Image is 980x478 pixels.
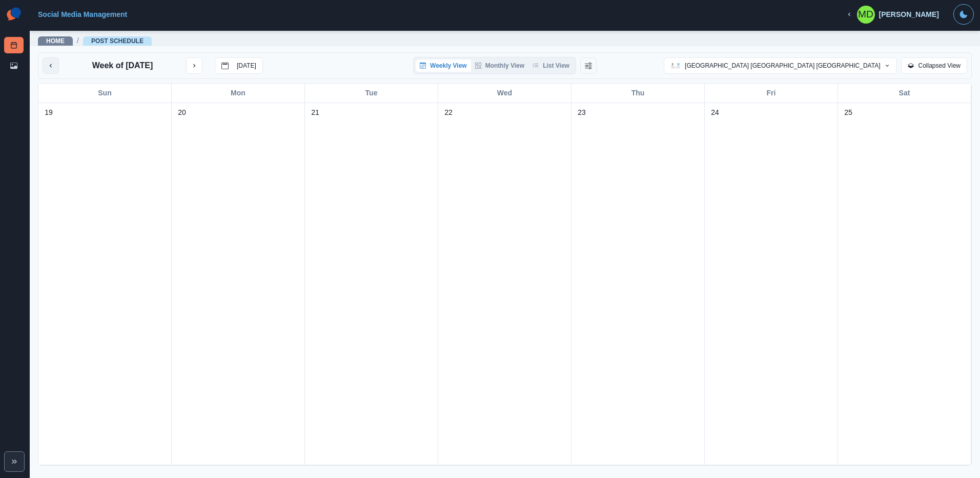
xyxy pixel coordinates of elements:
[4,451,25,472] button: Expand
[38,10,127,18] a: Social Media Management
[43,57,59,74] button: previous month
[77,35,79,46] span: /
[91,37,144,45] a: Post Schedule
[580,57,597,74] button: Change View Order
[844,107,852,118] p: 25
[237,62,256,69] p: [DATE]
[838,4,947,25] button: [PERSON_NAME]
[901,57,967,74] button: Collapsed View
[38,35,152,46] nav: breadcrumb
[416,59,471,72] button: Weekly View
[838,84,971,103] div: Sat
[172,84,305,103] div: Mon
[953,4,974,25] button: Toggle Mode
[186,57,202,74] button: next month
[664,57,897,74] button: [GEOGRAPHIC_DATA] [GEOGRAPHIC_DATA] [GEOGRAPHIC_DATA]
[879,10,939,19] div: [PERSON_NAME]
[438,84,571,103] div: Wed
[178,107,186,118] p: 20
[444,107,453,118] p: 22
[4,57,24,74] a: Media Library
[305,84,438,103] div: Tue
[528,59,574,72] button: List View
[4,37,24,53] a: Post Schedule
[858,2,873,27] div: Michelle Dollens
[46,37,65,45] a: Home
[705,84,838,103] div: Fri
[215,57,263,74] button: go to today
[311,107,319,118] p: 21
[92,59,153,72] p: Week of [DATE]
[38,84,172,103] div: Sun
[45,107,53,118] p: 19
[670,61,681,71] img: 2165605250355329
[578,107,586,118] p: 23
[571,84,705,103] div: Thu
[471,59,528,72] button: Monthly View
[711,107,719,118] p: 24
